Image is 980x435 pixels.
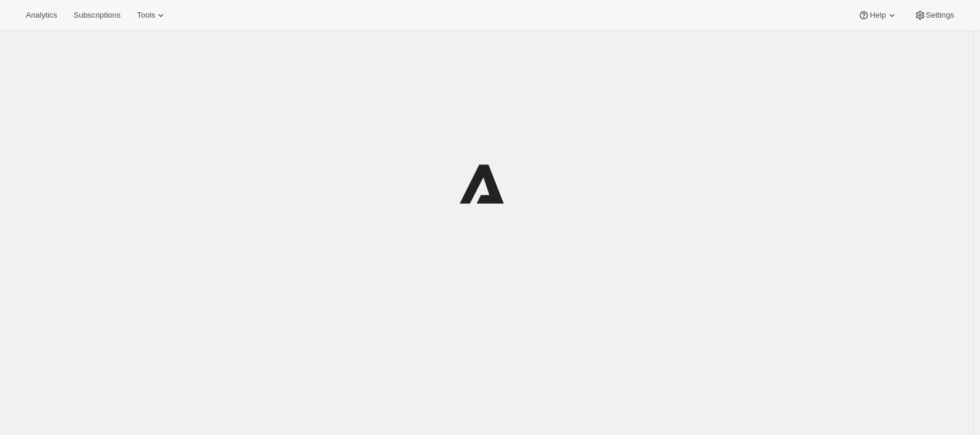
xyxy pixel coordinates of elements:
[130,7,174,23] button: Tools
[870,11,885,20] span: Help
[851,7,904,23] button: Help
[73,11,120,20] span: Subscriptions
[926,11,954,20] span: Settings
[137,11,155,20] span: Tools
[19,7,64,23] button: Analytics
[907,7,961,23] button: Settings
[26,11,57,20] span: Analytics
[66,7,127,23] button: Subscriptions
